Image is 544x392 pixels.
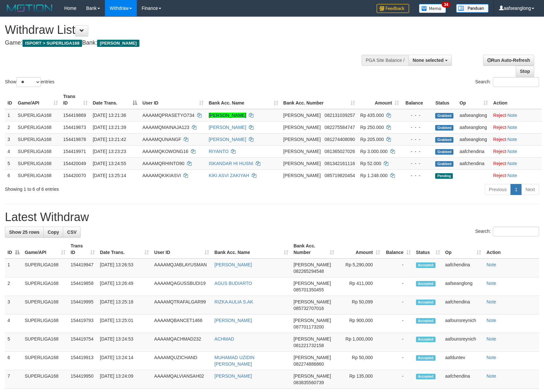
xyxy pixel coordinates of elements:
th: ID [5,91,15,109]
a: Reject [493,113,506,118]
a: Reject [493,173,506,178]
div: - - - [404,136,430,143]
select: Showentries [16,77,41,87]
td: SUPERLIGA168 [22,259,68,277]
td: [DATE] 13:24:14 [97,352,152,370]
th: Status [433,91,457,109]
a: Note [486,318,496,323]
td: aafounsreynich [443,333,484,352]
div: - - - [404,112,430,119]
th: Game/API: activate to sort column ascending [22,240,68,259]
span: Copy 082265294548 to clipboard [293,269,324,274]
span: Accepted [416,318,436,324]
td: SUPERLIGA168 [22,370,68,389]
td: 3 [5,133,15,145]
span: [PERSON_NAME] [283,149,321,154]
span: Accepted [416,281,436,287]
span: Accepted [416,355,436,361]
td: - [383,277,413,296]
td: - [383,296,413,315]
th: Bank Acc. Name: activate to sort column ascending [206,91,281,109]
span: Copy 085732707016 to clipboard [293,306,324,311]
span: 154419869 [63,113,86,118]
td: AAAAMQALVIANSAH02 [151,370,212,389]
img: Button%20Memo.svg [419,4,446,13]
span: Accepted [416,337,436,342]
a: [PERSON_NAME] [209,125,246,130]
span: [PERSON_NAME] [283,161,321,166]
span: Rp 52.000 [360,161,381,166]
span: [PERSON_NAME] [283,125,321,130]
span: AAAAMQPRASETYO734 [142,113,194,118]
span: 154419971 [63,149,86,154]
a: MUHAMAD UZIDIN [PERSON_NAME] [214,355,254,367]
th: ID: activate to sort column descending [5,240,22,259]
a: Next [521,184,539,195]
td: 6 [5,169,15,181]
div: - - - [404,124,430,131]
a: ISKANDAR HI HUSNI [209,161,253,166]
span: Grabbed [435,137,453,143]
td: [DATE] 13:26:53 [97,259,152,277]
td: · [491,145,542,157]
td: AAAAMQACHMAD232 [151,333,212,352]
span: Copy 081365027026 to clipboard [324,149,355,154]
a: Stop [516,66,534,77]
th: Amount: activate to sort column ascending [358,91,402,109]
td: SUPERLIGA168 [22,333,68,352]
td: aafseanglong [457,121,491,133]
div: PGA Site Balance / [362,55,408,66]
a: AGUS BUDIARTO [214,281,252,286]
span: AAAAMQUNANGF [142,137,181,142]
span: 154420049 [63,161,86,166]
td: AAAAMQBANCET1466 [151,315,212,333]
span: [DATE] 13:23:23 [93,149,126,154]
span: 34 [442,2,451,7]
a: Note [508,149,517,154]
span: Copy [48,230,59,235]
td: aafounsreynich [443,315,484,333]
span: Rp 3.000.000 [360,149,388,154]
span: Copy 085701350455 to clipboard [293,287,324,292]
a: Note [486,299,496,304]
span: [DATE] 13:21:42 [93,137,126,142]
td: 154419950 [68,370,97,389]
a: 1 [510,184,522,195]
span: Copy 082275584747 to clipboard [324,125,355,130]
span: [PERSON_NAME] [293,355,331,360]
th: Balance [402,91,433,109]
td: 5 [5,333,22,352]
a: Reject [493,161,506,166]
span: Copy 081342161116 to clipboard [324,161,355,166]
td: 154419995 [68,296,97,315]
span: [PERSON_NAME] [97,40,139,47]
span: Accepted [416,262,436,268]
td: Rp 900,000 [337,315,383,333]
a: Note [486,373,496,379]
th: User ID: activate to sort column ascending [140,91,206,109]
span: [PERSON_NAME] [293,373,331,379]
span: Pending [435,173,453,179]
span: [PERSON_NAME] [283,113,321,118]
td: 2 [5,121,15,133]
div: - - - [404,148,430,155]
td: · [491,169,542,181]
span: CSV [67,230,77,235]
td: SUPERLIGA168 [15,169,61,181]
a: Reject [493,137,506,142]
span: AAAAMQKIKIASVI [142,173,181,178]
a: Note [486,281,496,286]
a: [PERSON_NAME] [209,113,246,118]
th: Status: activate to sort column ascending [413,240,443,259]
td: SUPERLIGA168 [22,296,68,315]
a: Show 25 rows [5,227,44,238]
th: Action [484,240,539,259]
a: Note [486,355,496,360]
td: AAAAMQAGUSSBUDI19 [151,277,212,296]
span: [PERSON_NAME] [283,173,321,178]
td: · [491,121,542,133]
label: Search: [475,227,539,236]
td: [DATE] 13:24:53 [97,333,152,352]
td: SUPERLIGA168 [15,109,61,121]
td: - [383,333,413,352]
